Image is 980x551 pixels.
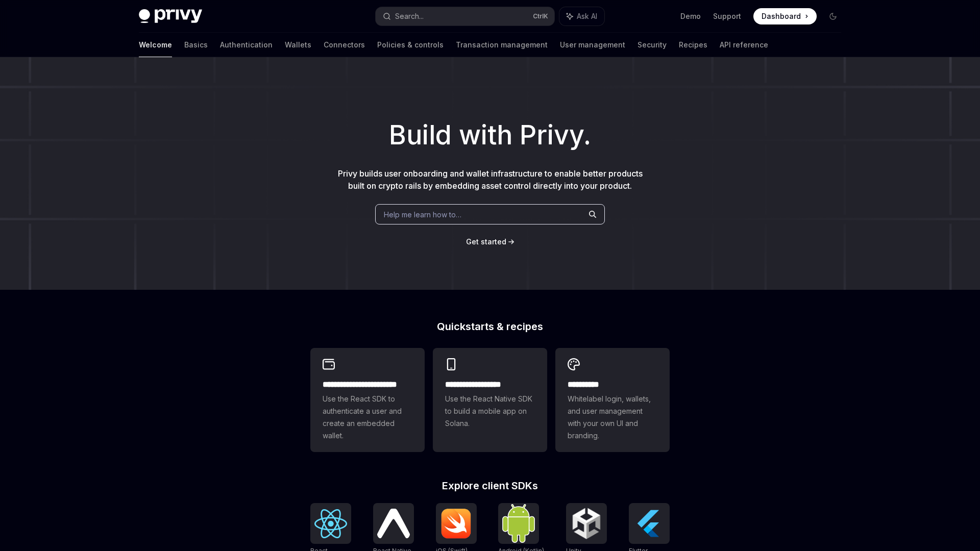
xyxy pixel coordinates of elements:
[466,237,506,247] a: Get started
[310,321,670,332] h2: Quickstarts & recipes
[560,33,625,57] a: User management
[638,33,667,57] a: Security
[555,348,670,452] a: **** *****Whitelabel login, wallets, and user management with your own UI and branding.
[825,8,841,24] button: Toggle dark mode
[762,11,801,21] span: Dashboard
[338,168,643,191] span: Privy builds user onboarding and wallet infrastructure to enable better products built on crypto ...
[377,509,410,538] img: React Native
[679,33,707,57] a: Recipes
[713,11,741,21] a: Support
[285,33,311,57] a: Wallets
[753,8,817,24] a: Dashboard
[502,504,535,542] img: Android (Kotlin)
[570,507,603,540] img: Unity
[139,9,202,23] img: dark logo
[680,11,701,21] a: Demo
[314,509,347,538] img: React
[323,393,412,442] span: Use the React SDK to authenticate a user and create an embedded wallet.
[384,209,461,220] span: Help me learn how to…
[445,393,535,430] span: Use the React Native SDK to build a mobile app on Solana.
[577,11,597,21] span: Ask AI
[440,508,473,539] img: iOS (Swift)
[466,237,506,246] span: Get started
[324,33,365,57] a: Connectors
[139,33,172,57] a: Welcome
[310,481,670,491] h2: Explore client SDKs
[720,33,768,57] a: API reference
[376,7,554,26] button: Search...CtrlK
[633,507,666,540] img: Flutter
[184,33,208,57] a: Basics
[456,33,548,57] a: Transaction management
[533,12,548,20] span: Ctrl K
[377,33,444,57] a: Policies & controls
[16,115,964,155] h1: Build with Privy.
[433,348,547,452] a: **** **** **** ***Use the React Native SDK to build a mobile app on Solana.
[220,33,273,57] a: Authentication
[395,10,424,22] div: Search...
[568,393,657,442] span: Whitelabel login, wallets, and user management with your own UI and branding.
[559,7,604,26] button: Ask AI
